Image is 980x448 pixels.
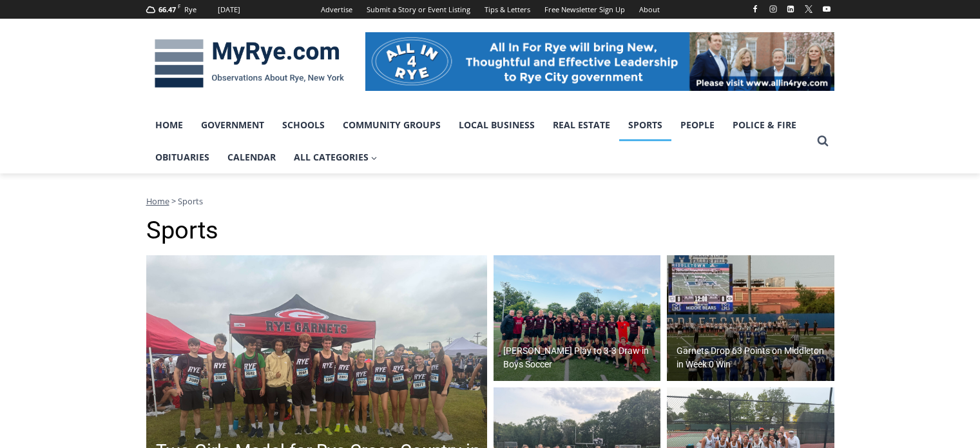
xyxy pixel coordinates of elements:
img: (PHOTO: The 2025 Rye Boys Varsity Soccer team. Contributed.) [494,255,661,382]
span: > [171,195,176,207]
span: Sports [178,195,203,207]
a: [PERSON_NAME] Play to 3-3 Draw in Boys Soccer [494,255,661,382]
a: All Categories [285,141,387,173]
h1: Sports [146,216,834,246]
a: Instagram [765,1,781,17]
a: Facebook [747,1,763,17]
a: Garnets Drop 63 Points on Middleton in Week 0 Win [667,255,834,382]
a: Real Estate [544,109,619,141]
a: Home [146,109,192,141]
nav: Breadcrumbs [146,195,834,208]
span: 66.47 [159,5,176,14]
span: F [178,3,180,10]
a: People [671,109,724,141]
div: [DATE] [218,4,240,15]
nav: Primary Navigation [146,109,811,174]
h2: [PERSON_NAME] Play to 3-3 Draw in Boys Soccer [503,344,658,371]
span: All Categories [294,150,378,164]
img: All in for Rye [365,32,834,90]
img: (PHOTO: Rye and Middletown walking to midfield before their Week 0 game on Friday, September 5, 2... [667,255,834,382]
a: X [801,1,816,17]
a: Police & Fire [724,109,805,141]
h2: Garnets Drop 63 Points on Middleton in Week 0 Win [677,344,831,371]
a: Sports [619,109,671,141]
a: Community Groups [334,109,450,141]
a: Obituaries [146,141,218,173]
button: View Search Form [811,130,834,153]
a: Schools [273,109,334,141]
a: Local Business [450,109,544,141]
div: Rye [184,4,197,15]
a: Home [146,195,169,207]
a: Calendar [218,141,285,173]
a: Government [192,109,273,141]
a: Linkedin [783,1,798,17]
img: MyRye.com [146,30,352,97]
a: YouTube [819,1,834,17]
